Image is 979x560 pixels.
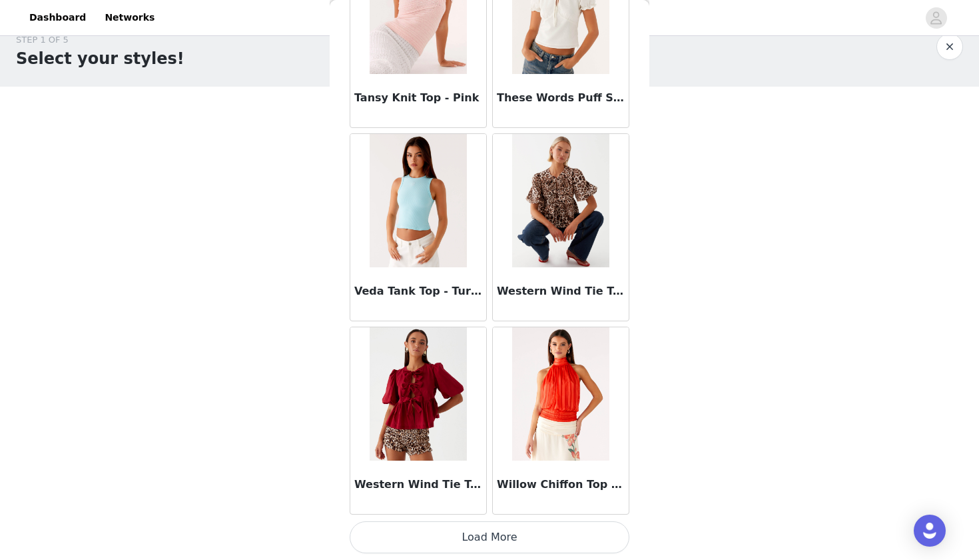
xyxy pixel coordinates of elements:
h3: Tansy Knit Top - Pink [354,90,482,106]
img: Veda Tank Top - Turquoise [370,134,466,267]
a: Networks [97,3,163,33]
div: STEP 1 OF 5 [16,33,184,47]
h3: Western Wind Tie Top - Leopard [497,283,625,299]
a: Dashboard [21,3,94,33]
div: avatar [930,7,942,29]
img: Western Wind Tie Top - Leopard [512,134,609,267]
div: Open Intercom Messenger [914,515,946,547]
h3: Willow Chiffon Top - Coral [497,477,625,493]
h3: Western Wind Tie Top - Maroon [354,477,482,493]
img: Western Wind Tie Top - Maroon [370,327,466,461]
h1: Select your styles! [16,47,184,71]
img: Willow Chiffon Top - Coral [512,327,609,461]
h3: Veda Tank Top - Turquoise [354,283,482,299]
h3: These Words Puff Sleeve Top - White [497,90,625,106]
button: Load More [350,521,629,553]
